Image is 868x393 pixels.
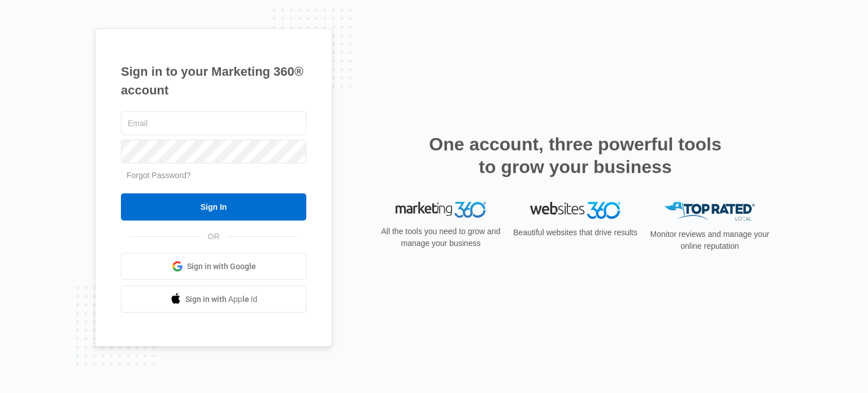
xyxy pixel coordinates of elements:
h2: One account, three powerful tools to grow your business [426,133,725,178]
img: Top Rated Local [665,202,755,221]
a: Sign in with Google [121,253,306,280]
img: Marketing 360 [396,202,486,218]
a: Sign in with Apple Id [121,286,306,313]
input: Email [121,111,306,135]
span: Sign in with Apple Id [185,293,258,305]
input: Sign In [121,193,306,221]
p: Monitor reviews and manage your online reputation [646,228,773,252]
img: Websites 360 [530,202,620,218]
span: OR [200,231,228,243]
p: All the tools you need to grow and manage your business [377,226,504,249]
span: Sign in with Google [187,261,256,273]
h1: Sign in to your Marketing 360® account [121,62,306,100]
a: Forgot Password? [127,171,191,180]
p: Beautiful websites that drive results [512,227,639,239]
